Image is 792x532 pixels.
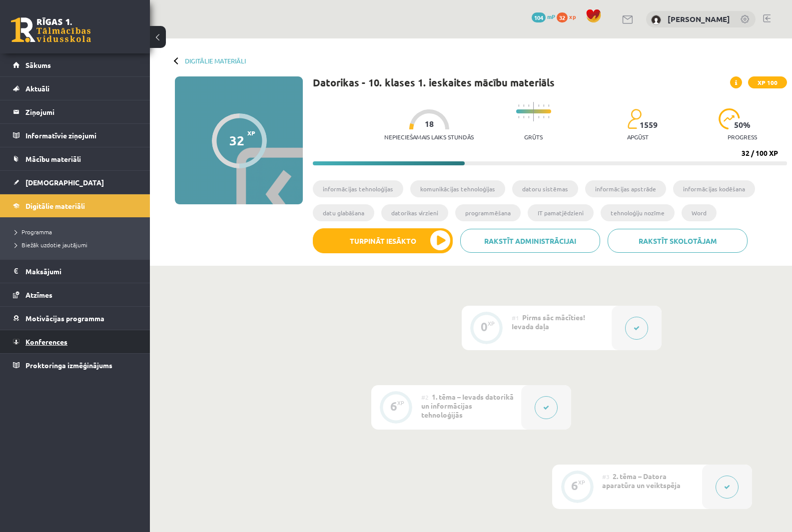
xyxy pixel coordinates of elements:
div: 0 [481,322,488,331]
a: Proktoringa izmēģinājums [13,354,137,377]
span: #1 [512,314,519,322]
span: 104 [532,12,546,22]
div: 6 [390,402,397,411]
span: Programma [15,228,52,236]
span: [DEMOGRAPHIC_DATA] [25,178,104,187]
div: 6 [571,481,578,490]
span: XP [247,129,255,136]
span: Motivācijas programma [25,314,104,323]
span: #3 [602,473,610,481]
span: 2. tēma – Datora aparatūra un veiktspēja [602,472,681,490]
img: icon-long-line-d9ea69661e0d244f92f715978eff75569469978d946b2353a9bb055b3ed8787d.svg [533,102,534,121]
img: icon-short-line-57e1e144782c952c97e751825c79c345078a6d821885a25fce030b3d8c18986b.svg [538,116,539,118]
img: icon-short-line-57e1e144782c952c97e751825c79c345078a6d821885a25fce030b3d8c18986b.svg [523,104,524,107]
a: Konferences [13,330,137,353]
a: [PERSON_NAME] [668,14,730,24]
span: xp [569,12,576,20]
span: Biežāk uzdotie jautājumi [15,241,87,249]
span: Aktuāli [25,84,49,93]
li: IT pamatjēdzieni [528,204,594,221]
span: #2 [421,393,429,401]
span: Proktoringa izmēģinājums [25,361,112,370]
li: datu glabāšana [313,204,374,221]
span: mP [547,12,555,20]
a: Biežāk uzdotie jautājumi [15,240,140,249]
a: Rakstīt administrācijai [460,229,600,253]
span: 18 [425,119,434,128]
div: 32 [229,133,244,148]
img: icon-progress-161ccf0a02000e728c5f80fcf4c31c7af3da0e1684b2b1d7c360e028c24a22f1.svg [719,108,740,129]
img: icon-short-line-57e1e144782c952c97e751825c79c345078a6d821885a25fce030b3d8c18986b.svg [548,116,549,118]
a: Informatīvie ziņojumi [13,124,137,147]
p: apgūst [627,133,649,140]
li: tehnoloģiju nozīme [601,204,675,221]
a: Maksājumi [13,260,137,283]
legend: Maksājumi [25,260,137,283]
span: Mācību materiāli [25,154,81,163]
img: icon-short-line-57e1e144782c952c97e751825c79c345078a6d821885a25fce030b3d8c18986b.svg [518,116,519,118]
a: Digitālie materiāli [13,194,137,217]
img: icon-short-line-57e1e144782c952c97e751825c79c345078a6d821885a25fce030b3d8c18986b.svg [518,104,519,107]
img: icon-short-line-57e1e144782c952c97e751825c79c345078a6d821885a25fce030b3d8c18986b.svg [528,104,529,107]
a: Aktuāli [13,77,137,100]
a: 32 xp [557,12,581,20]
span: 1. tēma – Ievads datorikā un informācijas tehnoloģijās [421,392,514,419]
span: Pirms sāc mācīties! Ievada daļa [512,313,585,331]
a: Sākums [13,53,137,76]
div: XP [488,321,495,326]
li: programmēšana [455,204,521,221]
span: Sākums [25,60,51,69]
a: 104 mP [532,12,555,20]
li: informācijas apstrāde [585,180,666,197]
a: Atzīmes [13,283,137,306]
img: icon-short-line-57e1e144782c952c97e751825c79c345078a6d821885a25fce030b3d8c18986b.svg [543,104,544,107]
img: Deivids Gregors Zeile [651,15,661,25]
span: Atzīmes [25,290,52,299]
span: Digitālie materiāli [25,201,85,210]
li: datorikas virzieni [381,204,448,221]
legend: Ziņojumi [25,100,137,123]
a: [DEMOGRAPHIC_DATA] [13,171,137,194]
a: Rīgas 1. Tālmācības vidusskola [11,17,91,42]
a: Programma [15,227,140,236]
img: icon-short-line-57e1e144782c952c97e751825c79c345078a6d821885a25fce030b3d8c18986b.svg [538,104,539,107]
span: Konferences [25,337,67,346]
span: XP 100 [748,76,787,88]
img: icon-short-line-57e1e144782c952c97e751825c79c345078a6d821885a25fce030b3d8c18986b.svg [528,116,529,118]
span: 32 [557,12,568,22]
a: Digitālie materiāli [185,57,246,64]
p: progress [728,133,757,140]
li: komunikācijas tehnoloģijas [410,180,505,197]
li: informācijas kodēšana [673,180,755,197]
span: 1559 [640,120,658,129]
button: Turpināt iesākto [313,228,453,253]
a: Ziņojumi [13,100,137,123]
a: Mācību materiāli [13,147,137,170]
span: 50 % [734,120,751,129]
p: Grūts [524,133,543,140]
div: XP [397,400,404,406]
legend: Informatīvie ziņojumi [25,124,137,147]
img: icon-short-line-57e1e144782c952c97e751825c79c345078a6d821885a25fce030b3d8c18986b.svg [548,104,549,107]
img: students-c634bb4e5e11cddfef0936a35e636f08e4e9abd3cc4e673bd6f9a4125e45ecb1.svg [627,108,642,129]
h1: Datorikas - 10. klases 1. ieskaites mācību materiāls [313,76,555,88]
img: icon-short-line-57e1e144782c952c97e751825c79c345078a6d821885a25fce030b3d8c18986b.svg [543,116,544,118]
img: icon-short-line-57e1e144782c952c97e751825c79c345078a6d821885a25fce030b3d8c18986b.svg [523,116,524,118]
p: Nepieciešamais laiks stundās [384,133,474,140]
a: Rakstīt skolotājam [608,229,748,253]
li: Word [682,204,717,221]
li: informācijas tehnoloģijas [313,180,403,197]
a: Motivācijas programma [13,307,137,330]
div: XP [578,480,585,485]
li: datoru sistēmas [512,180,578,197]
